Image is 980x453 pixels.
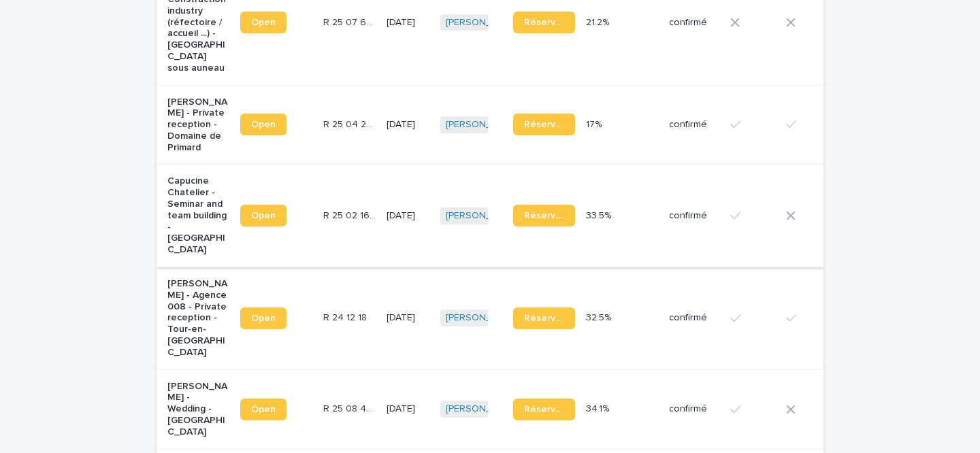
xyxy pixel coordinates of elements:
p: [PERSON_NAME] - Wedding - [GEOGRAPHIC_DATA] [167,381,229,438]
a: Open [240,307,287,329]
p: confirmé [669,312,719,324]
p: Capucine Chatelier - Seminar and team building - [GEOGRAPHIC_DATA] [167,175,229,256]
span: Réservation [524,120,564,129]
span: Open [251,405,276,414]
span: Réservation [524,211,564,220]
a: Réservation [513,205,575,227]
tr: Capucine Chatelier - Seminar and team building - [GEOGRAPHIC_DATA]OpenR 25 02 1656R 25 02 1656 [D... [157,165,936,267]
p: [DATE] [387,403,429,415]
span: Réservation [524,314,564,323]
p: confirmé [669,17,719,29]
a: [PERSON_NAME] [446,403,520,415]
a: Réservation [513,399,575,420]
a: [PERSON_NAME] [446,119,520,131]
p: confirmé [669,210,719,222]
span: Open [251,314,276,323]
tr: [PERSON_NAME] - Private reception - Domaine de PrimardOpenR 25 04 222R 25 04 222 [DATE][PERSON_NA... [157,85,936,165]
p: 21.2% [586,14,612,29]
p: [DATE] [387,312,429,324]
p: confirmé [669,119,719,131]
span: Réservation [524,405,564,414]
span: Open [251,120,276,129]
p: [DATE] [387,17,429,29]
a: [PERSON_NAME] [446,312,520,324]
a: Open [240,114,287,135]
p: [PERSON_NAME] - Private reception - Domaine de Primard [167,97,229,154]
p: R 25 08 408 [323,401,378,415]
p: 34.1% [586,401,612,415]
a: Open [240,12,287,33]
p: R 25 07 653 [323,14,378,29]
p: 17% [586,116,604,131]
tr: [PERSON_NAME] - Agence 008 - Private reception - Tour-en-[GEOGRAPHIC_DATA]OpenR 24 12 18R 24 12 1... [157,267,936,370]
a: Réservation [513,114,575,135]
p: [DATE] [387,210,429,222]
a: [PERSON_NAME] [446,210,520,222]
p: R 24 12 18 [323,309,370,324]
a: [PERSON_NAME] [446,17,520,29]
p: R 25 02 1656 [323,207,378,222]
p: R 25 04 222 [323,116,378,131]
p: 32.5% [586,309,614,324]
a: Réservation [513,307,575,329]
p: 33.5% [586,207,614,222]
a: Open [240,205,287,227]
span: Open [251,18,276,27]
p: [PERSON_NAME] - Agence 008 - Private reception - Tour-en-[GEOGRAPHIC_DATA] [167,278,229,358]
span: Réservation [524,18,564,27]
p: confirmé [669,403,719,415]
tr: [PERSON_NAME] - Wedding - [GEOGRAPHIC_DATA]OpenR 25 08 408R 25 08 408 [DATE][PERSON_NAME] Réserva... [157,369,936,449]
a: Réservation [513,12,575,33]
a: Open [240,399,287,420]
p: [DATE] [387,119,429,131]
span: Open [251,211,276,220]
